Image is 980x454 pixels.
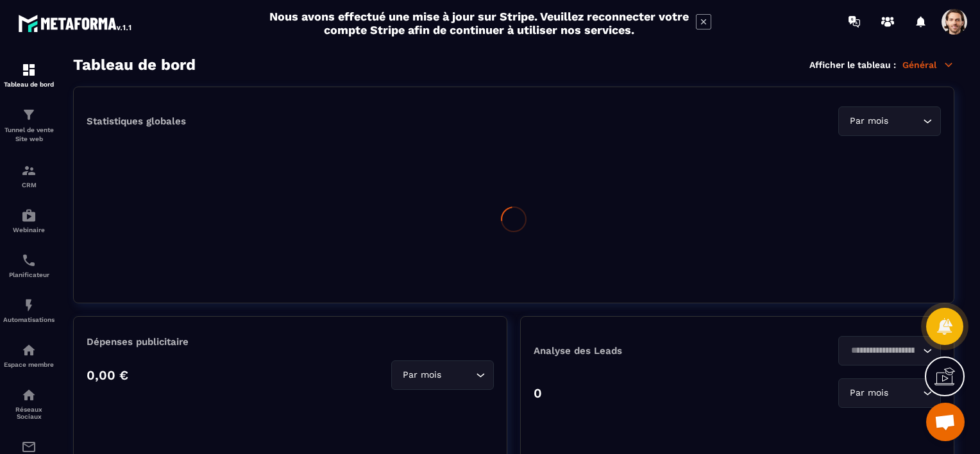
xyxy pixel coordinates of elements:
[18,12,133,35] img: logo
[21,208,37,223] img: automations
[21,298,37,313] img: automations
[87,367,128,383] p: 0,00 €
[926,403,965,441] div: Open chat
[847,386,891,400] span: Par mois
[838,336,941,366] div: Search for option
[3,97,55,153] a: formationformationTunnel de vente Site web
[3,271,55,278] p: Planificateur
[3,126,55,144] p: Tunnel de vente Site web
[21,163,37,178] img: formation
[87,115,186,127] p: Statistiques globales
[3,53,55,97] a: formationformationTableau de bord
[269,10,689,37] h2: Nous avons effectué une mise à jour sur Stripe. Veuillez reconnecter votre compte Stripe afin de ...
[391,360,494,390] div: Search for option
[3,288,55,333] a: automationsautomationsAutomatisations
[534,345,738,357] p: Analyse des Leads
[3,198,55,243] a: automationsautomationsWebinaire
[3,406,55,420] p: Réseaux Sociaux
[21,62,37,78] img: formation
[21,253,37,268] img: scheduler
[3,226,55,233] p: Webinaire
[891,114,920,128] input: Search for option
[3,378,55,430] a: social-networksocial-networkRéseaux Sociaux
[902,59,954,71] p: Général
[847,344,920,358] input: Search for option
[838,106,941,136] div: Search for option
[3,153,55,198] a: formationformationCRM
[891,386,920,400] input: Search for option
[847,114,891,128] span: Par mois
[534,385,542,401] p: 0
[3,361,55,368] p: Espace membre
[21,342,37,358] img: automations
[3,243,55,288] a: schedulerschedulerPlanificateur
[3,181,55,189] p: CRM
[809,60,896,70] p: Afficher le tableau :
[838,378,941,408] div: Search for option
[3,81,55,88] p: Tableau de bord
[73,56,196,74] h3: Tableau de bord
[3,333,55,378] a: automationsautomationsEspace membre
[21,107,37,122] img: formation
[21,387,37,403] img: social-network
[400,368,444,382] span: Par mois
[3,316,55,323] p: Automatisations
[444,368,473,382] input: Search for option
[87,336,494,348] p: Dépenses publicitaire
